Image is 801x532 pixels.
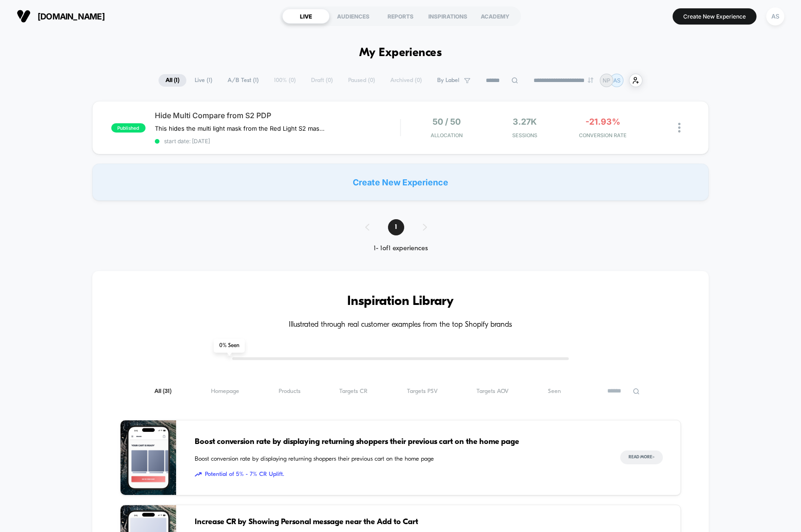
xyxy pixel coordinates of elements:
span: 1 [388,219,404,235]
span: 50 / 50 [432,117,461,127]
span: Allocation [431,132,463,139]
span: Homepage [211,388,239,395]
span: 0 % Seen [214,339,245,353]
button: AS [763,7,787,26]
span: Products [279,388,300,395]
h1: My Experiences [359,46,442,60]
span: Boost conversion rate by displaying returning shoppers their previous cart on the home page [195,436,602,448]
span: All ( 1 ) [159,74,186,87]
div: AUDIENCES [330,9,377,24]
img: Boost conversion rate by displaying returning shoppers their previous cart on the home page [121,420,176,495]
h3: Inspiration Library [120,294,681,309]
span: Targets PSV [407,388,438,395]
span: Boost conversion rate by displaying returning shoppers their previous cart on the home page [195,455,602,464]
img: close [678,123,680,133]
span: Sessions [488,132,561,139]
span: By Label [437,77,459,84]
span: This hides the multi light mask from the Red Light S2 mask. It matches by page URL, which can inc... [155,125,327,132]
span: Hide Multi Compare from S2 PDP [155,111,400,120]
div: 1 - 1 of 1 experiences [356,245,445,253]
span: CONVERSION RATE [566,132,639,139]
p: NP [603,77,610,84]
span: ( 31 ) [163,388,172,394]
span: All [154,388,172,395]
span: Live ( 1 ) [188,74,219,87]
span: Potential of 5% - 7% CR Uplift. [195,470,602,479]
span: [DOMAIN_NAME] [38,12,105,21]
span: start date: [DATE] [155,138,400,145]
img: Visually logo [17,9,31,23]
div: ACADEMY [471,9,519,24]
span: A/B Test ( 1 ) [221,74,266,87]
span: Targets CR [339,388,368,395]
span: Increase CR by Showing Personal message near the Add to Cart [195,516,602,528]
img: end [588,77,593,83]
p: AS [613,77,621,84]
h4: Illustrated through real customer examples from the top Shopify brands [120,321,681,329]
button: Read More> [620,450,663,464]
div: INSPIRATIONS [424,9,471,24]
button: [DOMAIN_NAME] [14,9,108,24]
div: AS [766,7,784,25]
span: Targets AOV [477,388,509,395]
span: Seen [548,388,561,395]
span: 3.27k [513,117,537,127]
span: -21.93% [585,117,620,127]
div: Create New Experience [92,164,709,201]
div: REPORTS [377,9,424,24]
span: published [111,123,146,133]
button: Create New Experience [673,8,756,25]
div: LIVE [282,9,330,24]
